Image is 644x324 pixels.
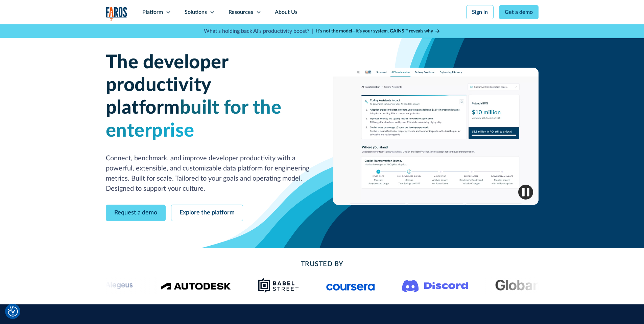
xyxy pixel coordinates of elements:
a: Request a demo [106,205,166,221]
a: home [106,7,127,21]
img: Logo of the analytics and reporting company Faros. [106,7,127,21]
img: Revisit consent button [8,306,18,317]
img: Logo of the communication platform Discord. [402,278,468,293]
img: Logo of the online learning platform Coursera. [326,280,375,291]
a: Get a demo [499,5,539,19]
p: Connect, benchmark, and improve developer productivity with a powerful, extensible, and customiza... [106,153,311,194]
a: It’s not the model—it’s your system. GAINS™ reveals why [316,28,440,35]
a: Explore the platform [171,205,243,221]
button: Cookie Settings [8,306,18,317]
h2: Trusted By [160,259,484,269]
div: Resources [229,8,253,16]
div: Platform [142,8,163,16]
span: built for the enterprise [106,98,282,140]
a: Sign in [466,5,494,19]
img: Pause video [518,185,533,200]
img: Babel Street logo png [258,277,299,294]
img: Logo of the design software company Autodesk. [160,281,231,290]
p: What's holding back AI's productivity boost? | [204,27,313,35]
div: Solutions [185,8,207,16]
strong: It’s not the model—it’s your system. GAINS™ reveals why [316,29,433,33]
h1: The developer productivity platform [106,51,311,142]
